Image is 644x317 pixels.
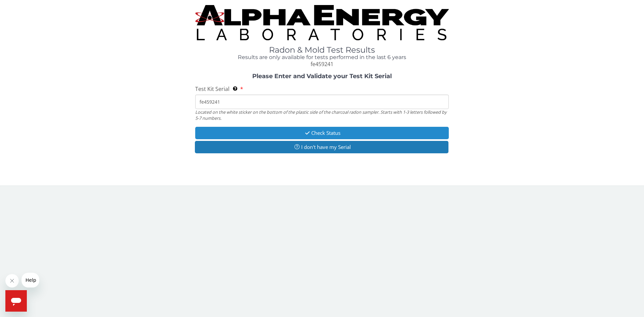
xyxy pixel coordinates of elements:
h4: Results are only available for tests performed in the last 6 years [195,54,449,60]
img: TightCrop.jpg [195,5,449,40]
iframe: Message from company [21,273,39,287]
iframe: Close message [5,274,19,287]
span: Test Kit Serial [195,85,229,93]
iframe: Button to launch messaging window [5,290,27,312]
button: Check Status [195,127,449,139]
strong: Please Enter and Validate your Test Kit Serial [252,72,392,80]
span: fe459241 [311,60,333,68]
button: I don't have my Serial [195,141,448,153]
div: Located on the white sticker on the bottom of the plastic side of the charcoal radon sampler. Sta... [195,109,449,121]
h1: Radon & Mold Test Results [195,46,449,54]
